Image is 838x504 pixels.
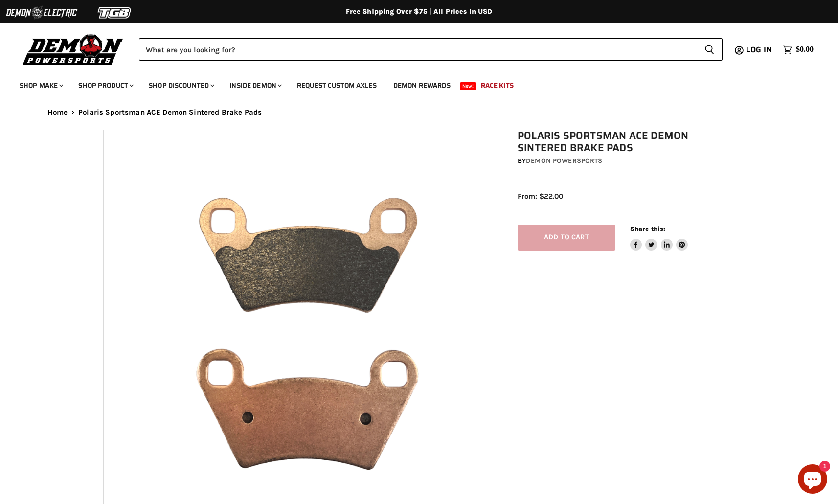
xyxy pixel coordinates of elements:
[697,38,723,61] button: Search
[139,38,697,61] input: Search
[139,38,723,61] form: Product
[290,75,384,95] a: Request Custom Axles
[630,225,665,232] span: Share this:
[778,43,818,57] a: $0.00
[526,157,602,165] a: Demon Powersports
[518,192,563,201] span: From: $22.00
[460,82,476,90] span: New!
[78,3,152,22] img: TGB Logo 2
[141,75,220,95] a: Shop Discounted
[222,75,288,95] a: Inside Demon
[78,108,262,116] span: Polaris Sportsman ACE Demon Sintered Brake Pads
[746,44,772,56] span: Log in
[518,130,741,154] h1: Polaris Sportsman ACE Demon Sintered Brake Pads
[518,156,741,166] div: by
[28,7,811,16] div: Free Shipping Over $75 | All Prices In USD
[28,108,811,116] nav: Breadcrumbs
[20,32,127,67] img: Demon Powersports
[47,108,68,116] a: Home
[71,75,139,95] a: Shop Product
[742,46,778,54] a: Log in
[12,71,811,95] ul: Main menu
[795,464,830,496] inbox-online-store-chat: Shopify online store chat
[12,75,69,95] a: Shop Make
[386,75,458,95] a: Demon Rewards
[796,45,814,54] span: $0.00
[474,75,521,95] a: Race Kits
[5,3,78,22] img: Demon Electric Logo 2
[630,225,688,251] aside: Share this:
